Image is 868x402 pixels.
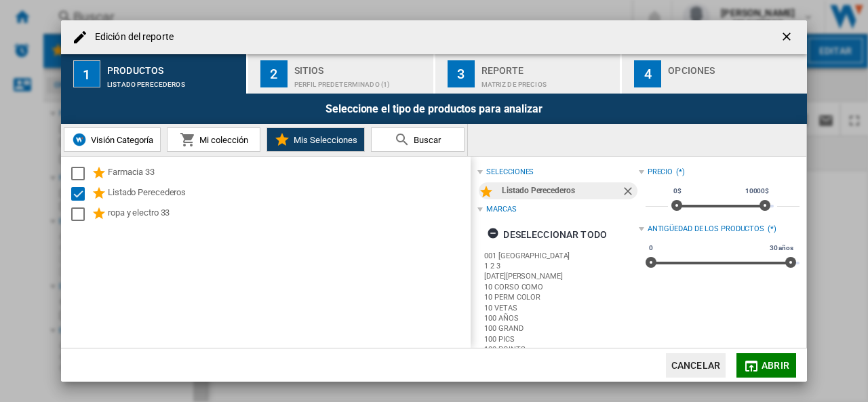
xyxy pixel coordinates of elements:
[290,135,357,145] span: Mis Selecciones
[484,303,638,313] label: 10 VETAS
[61,54,248,94] button: 1 Productos Listado Perecederos
[73,60,100,87] div: 1
[622,54,807,94] button: 4 Opciones
[71,186,92,202] md-checkbox: Select
[736,353,796,378] button: Abrir
[267,127,365,152] button: Mis Selecciones
[666,353,726,378] button: Cancelar
[71,206,92,222] md-checkbox: Select
[668,60,802,74] div: Opciones
[484,261,638,271] label: 1 2 3
[71,165,92,182] md-checkbox: Select
[167,127,260,152] button: Mi colección
[71,132,87,148] img: wiser-icon-blue.png
[647,243,655,254] span: 0
[107,74,241,88] div: Listado Perecederos
[371,127,465,152] button: Buscar
[484,344,638,355] label: 100 POINTS
[671,186,684,197] span: 0$
[774,24,802,51] button: getI18NText('BUTTONS.CLOSE_DIALOG')
[108,165,469,182] div: Farmacia 33
[484,251,638,261] label: 001 [GEOGRAPHIC_DATA]
[87,135,153,145] span: Visión Categoría
[481,74,615,88] div: Matriz de precios
[484,313,638,323] label: 100 AÑOS
[486,204,516,215] div: Marcas
[484,292,638,302] label: 10 PERM COLOR
[410,135,441,145] span: Buscar
[484,282,638,292] label: 10 CORSO COMO
[634,60,661,87] div: 4
[487,222,607,247] div: Deseleccionar todo
[484,271,638,281] label: [DATE][PERSON_NAME]
[648,224,764,235] div: Antigüedad de los productos
[486,167,534,178] div: selecciones
[648,167,673,178] div: Precio
[196,135,248,145] span: Mi colección
[448,60,475,87] div: 3
[762,360,789,371] span: Abrir
[64,127,161,152] button: Visión Categoría
[481,60,615,74] div: Reporte
[107,60,241,74] div: Productos
[248,54,435,94] button: 2 Sitios Perfil predeterminado (1)
[621,184,637,201] ng-md-icon: Quitar
[294,60,428,74] div: Sitios
[743,186,771,197] span: 10000$
[435,54,622,94] button: 3 Reporte Matriz de precios
[61,94,807,124] div: Seleccione el tipo de productos para analizar
[484,334,638,344] label: 100 PICS
[502,182,620,199] div: Listado Perecederos
[88,31,174,44] h4: Edición del reporte
[483,222,611,247] button: Deseleccionar todo
[484,323,638,334] label: 100 GRAND
[768,243,795,254] span: 30 años
[294,74,428,88] div: Perfil predeterminado (1)
[108,186,469,202] div: Listado Perecederos
[108,206,469,222] div: ropa y electro 33
[780,30,796,46] ng-md-icon: getI18NText('BUTTONS.CLOSE_DIALOG')
[260,60,288,87] div: 2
